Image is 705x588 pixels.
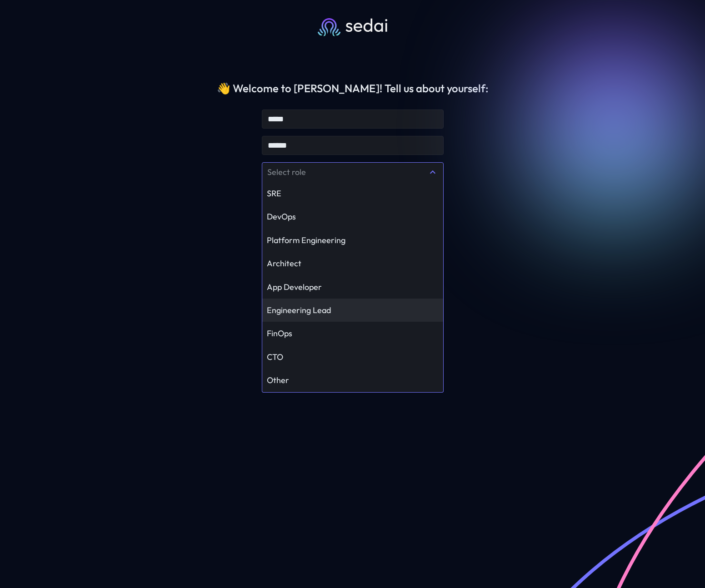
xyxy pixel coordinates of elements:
[267,282,439,292] div: App Developer
[267,328,439,339] div: FinOps
[267,375,439,385] div: Other
[267,188,439,199] div: SRE
[267,211,439,222] div: DevOps
[267,167,427,177] div: Select role
[267,305,439,315] div: Engineering Lead
[267,235,439,245] div: Platform Engineering
[267,258,439,269] div: Architect
[267,352,439,362] div: CTO
[217,82,489,95] div: 👋 Welcome to [PERSON_NAME]! Tell us about yourself:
